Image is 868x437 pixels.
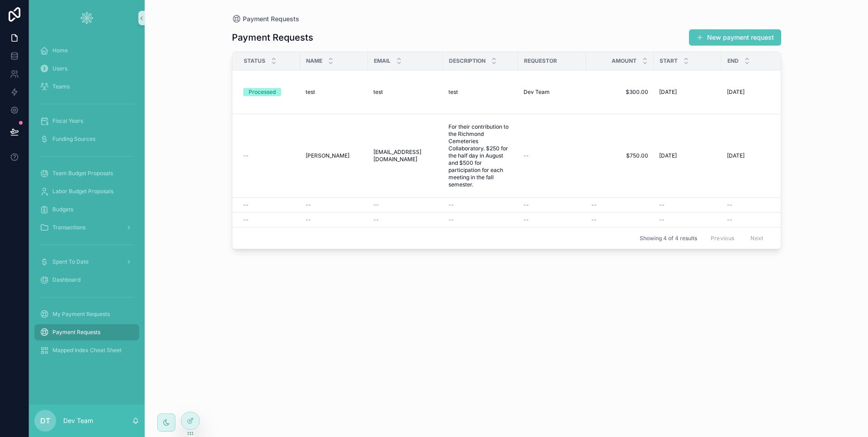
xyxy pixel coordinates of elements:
[373,216,379,223] span: --
[524,152,580,159] a: --
[34,79,139,95] a: Teams
[244,57,265,65] span: Status
[63,416,93,425] p: Dev Team
[524,88,550,96] span: Dev Team
[727,152,745,159] span: [DATE]
[373,201,379,209] span: --
[659,216,716,223] a: --
[34,42,139,59] a: Home
[524,57,557,65] span: Requestor
[34,165,139,181] a: Team Budget Proposals
[727,57,739,65] span: End
[591,152,648,159] a: $750.00
[34,306,139,322] a: My Payment Requests
[29,36,145,370] div: scrollable content
[640,235,697,242] span: Showing 4 of 4 results
[524,216,529,223] span: --
[659,88,716,96] a: [DATE]
[52,276,80,284] span: Dashboard
[249,88,276,96] div: Processed
[306,216,311,223] span: --
[243,152,295,159] a: --
[448,216,454,223] span: --
[524,216,580,223] a: --
[52,135,95,143] span: Funding Sources
[374,57,391,65] span: Email
[52,83,70,90] span: Teams
[52,170,113,177] span: Team Budget Proposals
[306,201,311,209] span: --
[306,57,322,65] span: Name
[373,88,438,96] a: test
[448,201,454,209] span: --
[243,152,249,159] span: --
[34,342,139,358] a: Mapped Index Cheat Sheet
[243,216,295,223] a: --
[373,149,438,163] a: [EMAIL_ADDRESS][DOMAIN_NAME]
[689,29,781,46] button: New payment request
[524,152,529,159] span: --
[659,201,716,209] a: --
[591,216,597,223] span: --
[306,216,363,223] a: --
[524,201,529,209] span: --
[243,14,299,23] span: Payment Requests
[243,201,249,209] span: --
[727,88,745,96] span: [DATE]
[52,224,85,231] span: Transactions
[727,88,784,96] a: [DATE]
[659,152,677,159] span: [DATE]
[243,201,295,209] a: --
[52,347,122,354] span: Mapped Index Cheat Sheet
[448,201,513,209] a: --
[659,216,665,223] span: --
[52,188,113,195] span: Labor Budget Proposals
[727,216,732,223] span: --
[448,123,513,188] a: For their contribution to the Richmond Cemeteries Collaboratory. $250 for the half day in August ...
[232,14,299,23] a: Payment Requests
[448,88,458,96] span: test
[34,131,139,147] a: Funding Sources
[612,57,637,65] span: Amount
[52,65,67,72] span: Users
[448,216,513,223] a: --
[34,113,139,129] a: Fiscal Years
[34,183,139,200] a: Labor Budget Proposals
[727,216,784,223] a: --
[52,206,73,213] span: Budgets
[52,311,110,318] span: My Payment Requests
[40,415,50,426] span: DT
[727,152,784,159] a: [DATE]
[591,88,648,96] a: $300.00
[34,60,139,77] a: Users
[34,219,139,236] a: Transactions
[659,88,677,96] span: [DATE]
[52,258,89,265] span: Spent To Date
[306,152,349,159] span: [PERSON_NAME]
[373,216,438,223] a: --
[449,57,486,65] span: Description
[52,117,83,125] span: Fiscal Years
[306,152,363,159] a: [PERSON_NAME]
[232,31,313,44] h1: Payment Requests
[373,88,383,96] span: test
[727,201,732,209] span: --
[52,329,100,336] span: Payment Requests
[660,57,678,65] span: Start
[524,201,580,209] a: --
[524,88,580,96] a: Dev Team
[373,201,438,209] a: --
[243,216,249,223] span: --
[659,201,665,209] span: --
[52,47,68,54] span: Home
[727,201,784,209] a: --
[243,88,295,96] a: Processed
[34,254,139,270] a: Spent To Date
[80,11,94,25] img: App logo
[448,88,513,96] a: test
